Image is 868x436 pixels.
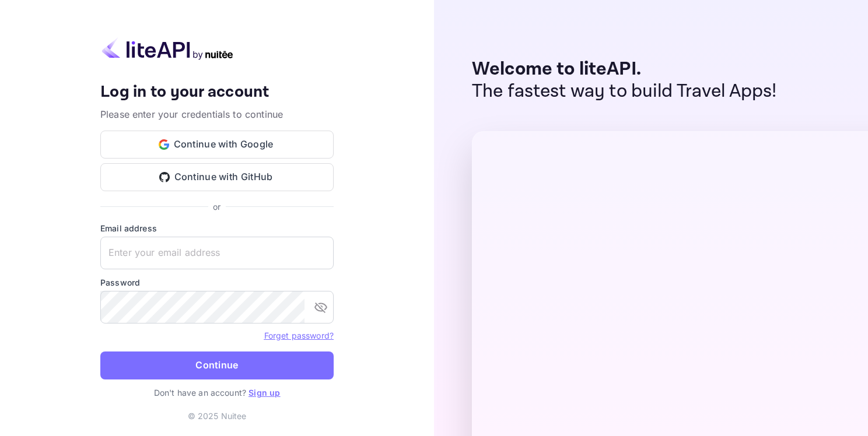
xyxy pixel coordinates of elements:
input: Enter your email address [100,237,334,269]
label: Email address [100,222,334,234]
p: or [213,201,220,213]
a: Sign up [249,388,280,398]
a: Forget password? [264,330,334,340]
a: Forget password? [264,329,334,341]
p: Don't have an account? [100,386,334,399]
p: © 2025 Nuitee [188,410,247,422]
label: Password [100,276,334,289]
p: The fastest way to build Travel Apps! [472,80,777,103]
img: liteapi [100,37,235,60]
p: Welcome to liteAPI. [472,58,777,80]
button: Continue [100,351,334,379]
button: Continue with Google [100,131,334,159]
button: toggle password visibility [309,296,332,319]
p: Please enter your credentials to continue [100,107,334,121]
h4: Log in to your account [100,82,334,103]
button: Continue with GitHub [100,163,334,191]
